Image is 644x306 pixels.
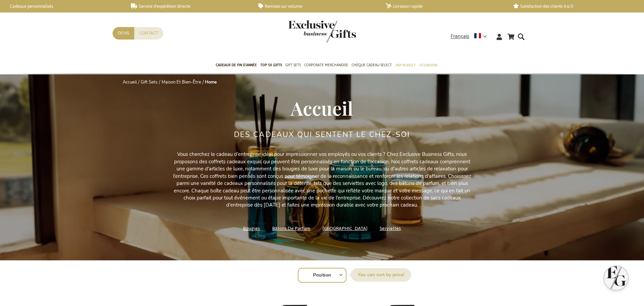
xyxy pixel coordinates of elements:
[113,27,134,40] a: Devis
[395,62,415,69] span: Par budget
[419,57,437,74] a: Occasions
[323,224,367,233] a: [GEOGRAPHIC_DATA]
[451,32,469,40] span: Français
[395,57,415,74] a: Par budget
[288,20,322,43] a: store logo
[205,79,217,85] strong: Home
[170,151,474,209] p: Vous cherchez le cadeau d'entreprise idéal pour impressionner vos employés ou vos clients ? Chez ...
[304,57,348,74] a: Corporate Merchandise
[3,3,120,9] a: Cadeaux personnalisés
[272,224,310,233] a: Bâtons De Parfum
[162,79,201,85] a: Maison Et Bien-Être
[451,32,491,40] div: Français
[123,79,137,85] a: Accueil
[243,224,260,233] a: Bougies
[131,3,247,9] a: Service d'expédition directe
[216,57,257,74] a: Cadeaux de fin d’année
[285,57,301,74] a: Gift Sets
[513,3,630,9] a: Satisfaction des clients 4,6/5
[288,20,356,43] img: Exclusive Business gifts logo
[234,131,410,139] h2: Des cadeaux qui sentent le chez-soi
[304,62,348,69] span: Corporate Merchandise
[141,79,158,85] a: Gift Sets
[351,268,411,282] label: [GEOGRAPHIC_DATA] par
[134,27,163,40] a: Contact
[352,57,392,74] a: Chèque Cadeau Select
[260,57,282,74] a: TOP 50 Gifts
[216,62,257,69] span: Cadeaux de fin d’année
[291,95,353,120] span: Accueil
[386,3,502,9] a: Livraison rapide
[258,3,375,9] a: Remises sur volume
[260,62,282,69] span: TOP 50 Gifts
[419,62,437,69] span: Occasions
[380,224,401,233] a: Serviettes
[285,62,301,69] span: Gift Sets
[352,62,392,69] span: Chèque Cadeau Select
